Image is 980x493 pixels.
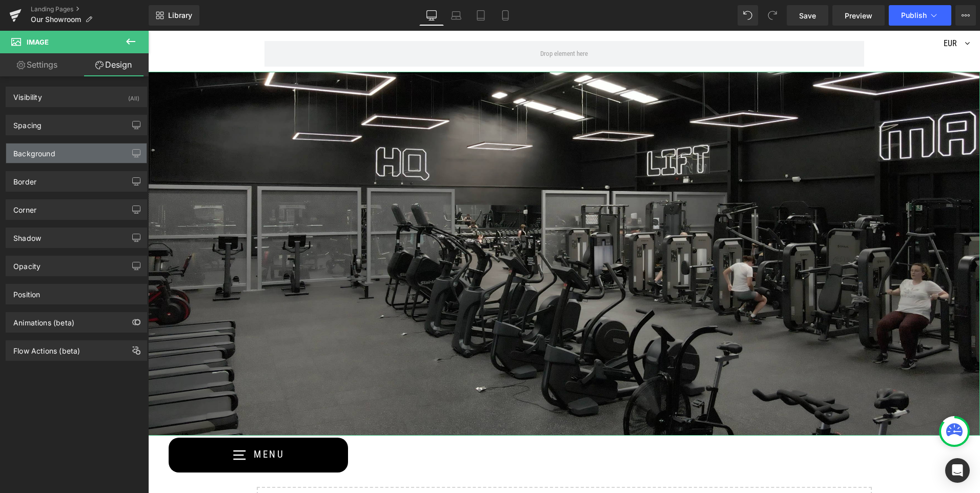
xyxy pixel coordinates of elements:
[13,115,42,130] div: Spacing
[31,15,81,24] span: Our Showroom
[799,10,816,21] span: Save
[13,87,42,101] div: Visibility
[128,87,139,104] div: (All)
[493,5,518,26] a: Mobile
[13,256,40,271] div: Opacity
[468,5,493,26] a: Tablet
[832,5,885,26] a: Preview
[149,5,199,26] a: New Library
[13,228,41,242] div: Shadow
[13,284,40,299] div: Position
[13,143,55,158] div: Background
[889,5,951,26] button: Publish
[27,38,49,46] span: Image
[13,172,36,186] div: Border
[901,11,927,19] span: Publish
[13,200,36,214] div: Corner
[738,5,758,26] button: Undo
[845,10,872,21] span: Preview
[762,5,783,26] button: Redo
[444,5,468,26] a: Laptop
[76,53,151,76] a: Design
[419,5,444,26] a: Desktop
[945,458,970,483] div: Open Intercom Messenger
[13,313,74,327] div: Animations (beta)
[13,341,80,355] div: Flow Actions (beta)
[31,5,149,13] a: Landing Pages
[168,11,192,20] span: Library
[955,5,976,26] button: More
